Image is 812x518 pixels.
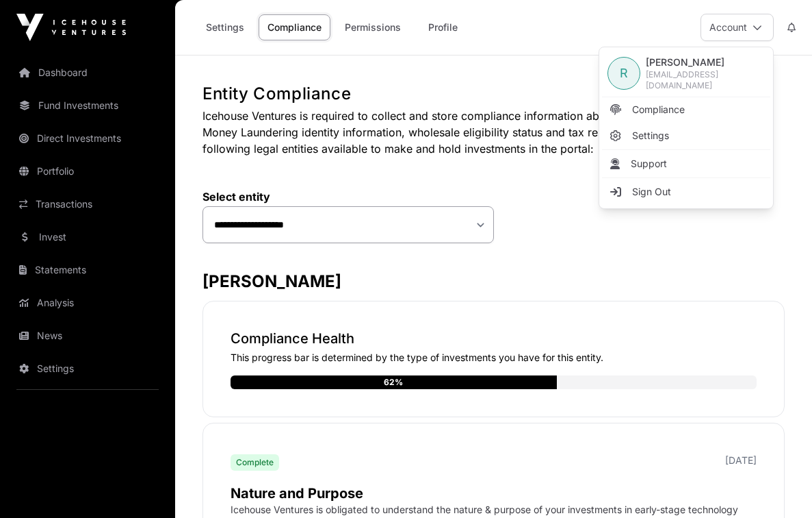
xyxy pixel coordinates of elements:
a: Settings [11,354,164,384]
p: Icehouse Ventures is required to collect and store compliance information about all investors inc... [202,108,785,157]
span: Sign Out [632,185,671,199]
a: Portfolio [11,156,164,186]
h3: [PERSON_NAME] [202,271,785,293]
a: Direct Investments [11,123,164,153]
span: Complete [236,457,274,468]
span: [PERSON_NAME] [646,56,765,69]
span: Compliance [632,103,685,116]
div: 62% [384,375,403,389]
a: Profile [415,14,470,40]
a: Compliance [602,97,770,122]
a: Statements [11,255,164,285]
button: Account [700,14,774,41]
span: R [620,64,628,83]
img: Icehouse Ventures Logo [16,14,126,41]
a: Permissions [336,14,410,40]
a: Settings [602,123,770,148]
a: Fund Investments [11,90,164,121]
a: Transactions [11,189,164,219]
p: [DATE] [725,454,757,467]
label: Select entity [202,190,494,203]
p: Nature and Purpose [231,484,757,503]
a: Dashboard [11,58,164,88]
li: Support [602,151,770,176]
span: Support [631,157,667,171]
a: Compliance [259,14,330,40]
li: Sign Out [602,180,770,204]
a: Analysis [11,288,164,318]
h1: Entity Compliance [202,83,785,105]
a: Settings [197,14,253,40]
span: Settings [632,129,669,143]
iframe: Chat Widget [744,452,812,518]
a: News [11,321,164,351]
p: This progress bar is determined by the type of investments you have for this entity. [231,351,757,365]
a: Invest [11,222,164,252]
span: [EMAIL_ADDRESS][DOMAIN_NAME] [646,69,765,91]
p: Compliance Health [231,329,757,348]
